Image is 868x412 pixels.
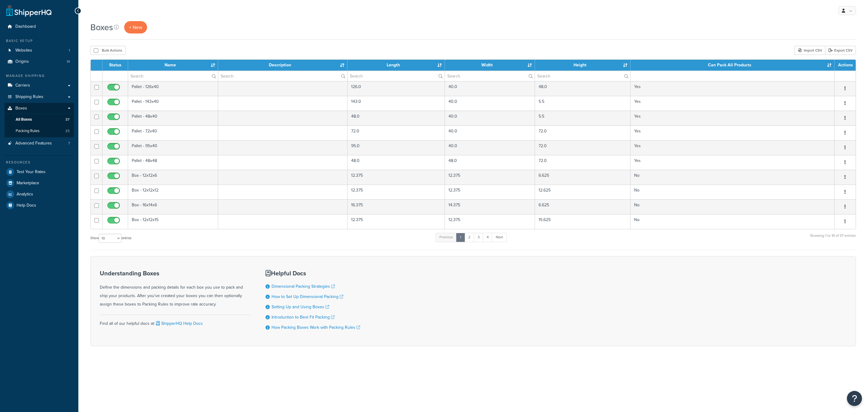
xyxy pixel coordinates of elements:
td: 14.375 [445,199,535,214]
td: Yes [631,125,835,140]
li: Advanced Features [5,138,74,149]
td: No [631,170,835,185]
span: + New [129,24,142,31]
span: All Boxes [16,117,32,122]
td: Yes [631,81,835,96]
td: 72.0 [535,125,631,140]
span: 23 [65,128,70,134]
li: Origins [5,56,74,67]
td: Pallet - 95x40 [128,140,218,155]
td: 12.375 [348,185,445,199]
span: 37 [65,117,70,122]
a: Help Docs [5,200,74,211]
div: Define the dimensions and packing details for each box you use to pack and ship your products. Af... [100,270,250,309]
span: 7 [68,141,70,146]
span: Origins [15,59,29,64]
a: Dimensional Packing Strategies [272,283,335,290]
a: ShipperHQ Home [6,5,52,17]
td: Pallet - 72x40 [128,125,218,140]
a: Websites 1 [5,45,74,56]
a: How Packing Boxes Work with Packing Rules [272,324,360,331]
a: Analytics [5,189,74,200]
div: Showing 1 to 10 of 37 entries [810,232,856,245]
td: Box - 12x12x15 [128,214,218,229]
td: Pallet - 48x40 [128,111,218,125]
h1: Boxes [90,21,113,33]
th: Name : activate to sort column ascending [128,60,218,71]
td: 48.0 [535,81,631,96]
span: Dashboard [15,24,36,29]
td: 72.0 [535,155,631,170]
a: ShipperHQ Help Docs [155,320,203,327]
div: Manage Shipping [5,73,74,78]
button: Open Resource Center [847,391,862,406]
td: Pallet - 126x40 [128,81,218,96]
input: Search [445,71,535,81]
td: 126.0 [348,81,445,96]
span: Shipping Rules [15,94,43,100]
td: Yes [631,155,835,170]
td: 48.0 [445,155,535,170]
th: Actions [835,60,856,71]
span: Analytics [17,192,33,197]
th: Width : activate to sort column ascending [445,60,535,71]
td: Yes [631,111,835,125]
td: Box - 16x14x6 [128,199,218,214]
th: Status [102,60,128,71]
td: 12.375 [445,214,535,229]
a: Carriers [5,80,74,91]
th: Description : activate to sort column ascending [218,60,348,71]
a: Introduction to Best Fit Packing [272,314,335,320]
span: Boxes [15,106,27,111]
td: 5.5 [535,111,631,125]
td: 15.625 [535,214,631,229]
span: Carriers [15,83,30,88]
td: 48.0 [348,155,445,170]
td: 12.375 [445,170,535,185]
a: Previous [436,233,457,242]
a: 4 [483,233,492,242]
span: 1 [69,48,70,53]
a: Boxes [5,103,74,114]
a: All Boxes 37 [5,114,74,125]
a: Dashboard [5,21,74,32]
td: Box - 12x12x12 [128,185,218,199]
td: 16.375 [348,199,445,214]
a: Advanced Features 7 [5,138,74,149]
a: Next [492,233,507,242]
a: Origins 14 [5,56,74,67]
h3: Helpful Docs [266,270,360,277]
li: Boxes [5,103,74,137]
h3: Understanding Boxes [100,270,250,277]
li: Packing Rules [5,125,74,137]
a: Setting Up and Using Boxes [272,304,329,310]
input: Search [128,71,218,81]
td: 40.0 [445,111,535,125]
input: Search [348,71,445,81]
td: 72.0 [348,125,445,140]
td: Yes [631,140,835,155]
th: Can Pack All Products : activate to sort column ascending [631,60,835,71]
a: 2 [464,233,474,242]
a: 1 [456,233,465,242]
td: 72.0 [535,140,631,155]
td: 40.0 [445,125,535,140]
td: Box - 12x12x6 [128,170,218,185]
td: 40.0 [445,140,535,155]
a: + New [124,21,147,33]
a: Export CSV [825,46,856,55]
td: 12.375 [348,170,445,185]
span: Packing Rules [16,128,39,134]
input: Search [218,71,347,81]
a: Shipping Rules [5,91,74,103]
a: Marketplace [5,178,74,189]
td: 48.0 [348,111,445,125]
td: Pallet - 143x40 [128,96,218,111]
td: No [631,199,835,214]
li: Websites [5,45,74,56]
div: Basic Setup [5,38,74,43]
td: 12.625 [535,185,631,199]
